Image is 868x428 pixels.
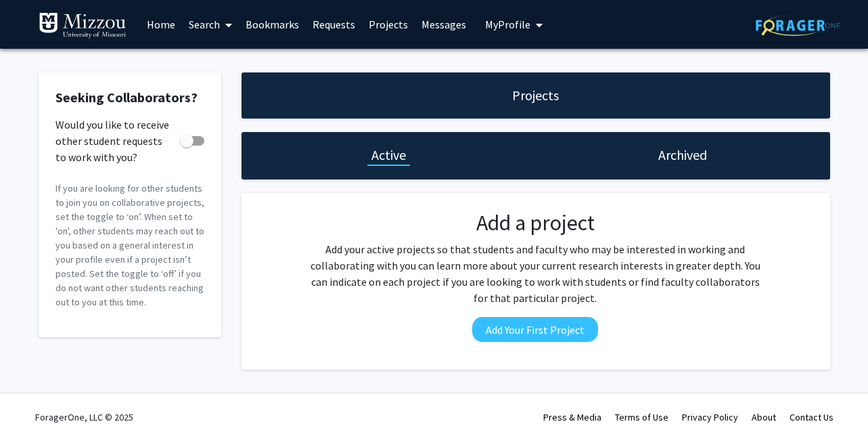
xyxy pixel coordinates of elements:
iframe: Chat [10,367,58,418]
h2: Add a project [306,210,764,236]
span: Would you like to receive other student requests to work with you? [55,116,175,165]
a: Press & Media [543,411,601,423]
img: University of Missouri Logo [39,12,127,39]
a: Search [182,1,239,48]
a: Contact Us [790,411,833,423]
h2: Seeking Collaborators? [55,89,204,106]
h1: Projects [512,86,559,105]
span: My Profile [485,18,530,31]
img: ForagerOne Logo [756,15,840,36]
a: Projects [362,1,415,48]
h1: Archived [658,146,707,165]
a: Home [140,1,182,48]
a: Terms of Use [615,411,668,423]
a: Bookmarks [239,1,306,48]
a: Privacy Policy [682,411,738,423]
button: Add Your First Project [472,317,598,342]
p: If you are looking for other students to join you on collaborative projects, set the toggle to ‘o... [55,181,204,309]
h1: Active [371,146,406,165]
a: Requests [306,1,362,48]
p: Add your active projects so that students and faculty who may be interested in working and collab... [306,241,764,306]
a: Messages [415,1,473,48]
a: About [752,411,776,423]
